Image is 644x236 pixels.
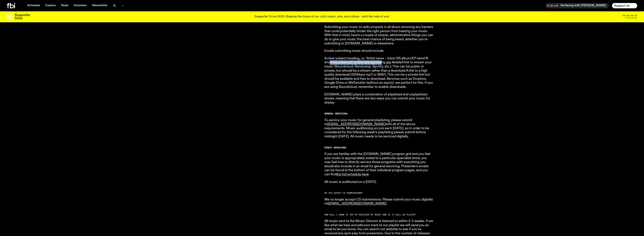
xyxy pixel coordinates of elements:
span: 03:20:05:22 [623,15,637,17]
p: If you are familiar with the [DOMAIN_NAME] program grid and you feel your music is appropriately ... [324,152,433,177]
a: the full schedule here [336,173,369,176]
a: Read [59,3,70,8]
p: To service your music for general playlisting, please submit to with all of the above requirement... [324,118,433,139]
h3: Supporter Drive [15,14,30,20]
strong: GENERAL SERVICING: [324,112,348,115]
button: On AirSurfacing with [PERSON_NAME] [545,3,609,8]
p: Emails submitting music should include: [324,49,433,53]
a: Schedule [25,3,42,8]
p: A clear subject heading, i.e. “Artist name – track OR album/EP name”A short bio, press pic and/or... [324,56,433,89]
p: [DOMAIN_NAME] plays a combination of playlisted and unplaylisted shows, meaning that there are tw... [324,93,433,105]
a: Volunteer [71,3,89,8]
a: [EMAIL_ADDRESS][DOMAIN_NAME] [327,122,385,126]
strong: DIRECT SERVICING: [324,146,347,149]
p: All music is auditioned on a [DATE]. [324,180,433,184]
button: Support Us [612,3,637,8]
p: Supporter Drive 2025: Shaping the future of our city’s music, arts, and culture - with the help o... [255,15,389,19]
a: [EMAIL_ADDRESS][DOMAIN_NAME] [329,202,387,205]
a: Explore [43,3,58,8]
a: Newsletter [90,3,110,8]
h2: DO YOU ACCEPT CD SUBMISSIONS? [324,192,433,194]
span: Support Us [614,4,630,7]
p: Submitting your music to radio properly is all about removing any barriers that could potentially... [324,25,433,46]
h2: HOW WILL I KNOW IF YOU’VE RECEIVED MY MUSIC AND IF IT WILL BE PLAYED? [324,214,433,216]
p: We no longer accept CD submissions. Please submit your music digitally via [324,198,433,206]
span: Remaining [625,17,637,19]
